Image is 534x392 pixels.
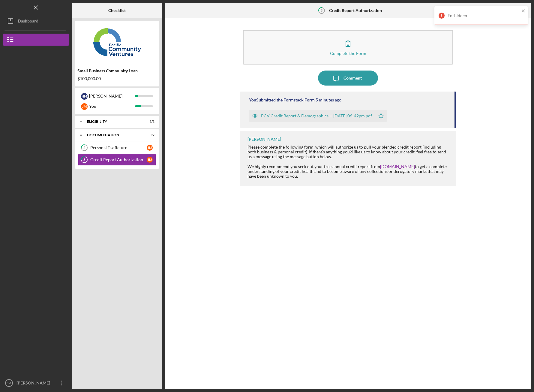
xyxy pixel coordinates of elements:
[247,145,450,179] div: Please complete the following form, which will authorize us to pull your blended credit report (i...
[83,146,85,150] tspan: 2
[321,8,322,12] tspan: 3
[87,120,139,123] div: Eligibility
[521,8,526,14] button: close
[87,133,139,137] div: Documentation
[330,51,366,56] div: Complete the Form
[343,71,362,86] div: Comment
[78,142,156,154] a: 2Personal Tax ReturnJM
[77,68,157,73] div: Small Business Community Loan
[89,101,135,111] div: You
[249,110,387,122] button: PCV Credit Report & Demographics -- [DATE] 06_42pm.pdf
[90,145,147,150] div: Personal Tax Return
[249,98,315,102] div: You Submitted the Formstack Form
[316,98,341,102] time: 2025-09-29 22:42
[15,377,54,390] div: [PERSON_NAME]
[18,15,38,29] div: Dashboard
[75,24,159,60] img: Product logo
[144,133,154,137] div: 0 / 2
[78,154,156,166] a: 3Credit Report AuthorizationJM
[3,15,69,27] button: Dashboard
[77,76,157,81] div: $100,000.00
[147,145,153,151] div: J M
[144,120,154,123] div: 1 / 1
[448,13,520,18] div: Forbidden
[318,71,378,86] button: Comment
[81,93,88,100] div: H M
[329,8,382,13] b: Credit Report Authorization
[90,157,147,162] div: Credit Report Authorization
[83,158,85,162] tspan: 3
[380,164,415,169] a: [DOMAIN_NAME]
[108,8,126,13] b: Checklist
[243,30,453,65] button: Complete the Form
[261,113,372,118] div: PCV Credit Report & Demographics -- [DATE] 06_42pm.pdf
[81,103,88,110] div: J M
[3,377,69,389] button: JM[PERSON_NAME]
[89,91,135,101] div: [PERSON_NAME]
[247,137,281,142] div: [PERSON_NAME]
[7,381,11,385] text: JM
[147,157,153,163] div: J M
